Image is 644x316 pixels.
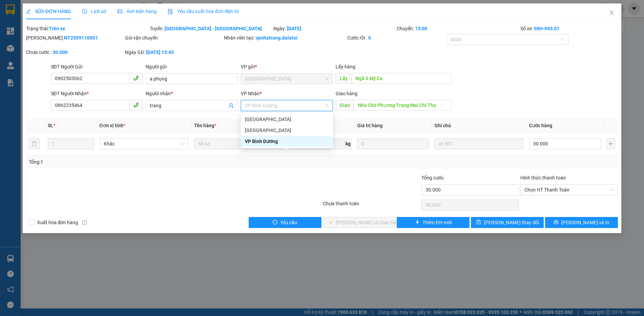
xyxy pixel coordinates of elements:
div: [GEOGRAPHIC_DATA] [245,116,329,123]
input: VD: Bàn, Ghế [194,138,283,149]
div: Đà Lạt [241,114,333,125]
span: phone [133,102,139,108]
button: check[PERSON_NAME] và Giao hàng [323,217,396,228]
span: Giá trị hàng [357,123,383,128]
button: exclamation-circleYêu cầu [249,217,321,228]
div: VP Bình Dương [245,138,329,145]
span: Thêm ĐH mới [422,219,451,226]
div: Người gửi [146,63,238,70]
span: [PERSON_NAME] và In [561,219,609,226]
div: Gói vận chuyển: [125,34,223,42]
button: delete [29,138,40,149]
button: plus [607,138,615,149]
span: user-add [228,103,234,108]
div: SĐT Người Gửi [51,63,143,70]
div: Trạng thái: [25,25,149,32]
span: Cước hàng [529,123,552,128]
span: Tên hàng [194,123,216,128]
div: Chưa cước : [26,48,124,56]
input: Ghi Chú [434,138,523,149]
div: Nhân viên tạo: [224,34,346,42]
span: Xuất hóa đơn hàng [34,219,81,226]
span: info-circle [82,220,87,225]
label: Hình thức thanh toán [520,175,566,181]
div: VP Bình Dương [241,136,333,147]
b: Trên xe [49,26,65,31]
b: [GEOGRAPHIC_DATA] - [GEOGRAPHIC_DATA] [165,26,262,31]
span: Ảnh kiện hàng [117,9,157,14]
span: Lấy hàng [336,64,355,69]
div: Cước rồi : [347,34,445,42]
div: Ngày: [273,25,396,32]
span: Chọn HT Thanh Toán [524,185,614,195]
div: Tổng: 1 [29,158,249,166]
span: Giao hàng [336,91,358,96]
span: exclamation-circle [273,220,278,225]
span: VP Nhận [241,91,260,96]
span: save [476,220,481,225]
th: Ghi chú [432,119,526,132]
span: edit [26,9,31,14]
b: [DATE] 15:45 [146,50,174,55]
span: phone [133,75,139,81]
div: Người nhận [146,90,238,97]
button: plusThêm ĐH mới [397,217,470,228]
span: kg [345,138,352,149]
span: picture [117,9,122,14]
span: Yêu cầu xuất hóa đơn điện tử [168,9,239,14]
b: 30.000 [53,50,68,55]
div: [GEOGRAPHIC_DATA] [245,127,329,134]
span: SỬA ĐƠN HÀNG [26,9,71,14]
div: Chưa thanh toán [322,200,421,212]
img: icon [168,9,173,14]
span: VP Bình Dương [245,100,329,111]
span: printer [554,220,558,225]
span: Yêu cầu [280,219,297,226]
span: Khác [104,139,184,149]
span: Nha Trang [245,74,329,84]
span: plus [415,220,420,225]
div: [PERSON_NAME]: [26,34,124,42]
span: Giao [336,100,354,111]
div: Chuyến: [396,25,520,32]
button: printer[PERSON_NAME] và In [545,217,618,228]
span: close [609,10,614,15]
span: clock-circle [82,9,87,14]
b: [DATE] [287,26,301,31]
div: Ngày GD: [125,48,223,56]
span: Đơn vị tính [100,123,125,128]
b: vpnhatrang.dalatoi [256,35,297,41]
span: Lấy [336,73,351,84]
span: [PERSON_NAME] thay đổi [484,219,539,226]
div: VP gửi [241,63,333,70]
b: 0 [368,35,371,41]
span: SL [48,123,53,128]
input: Dọc đường [354,100,452,111]
span: Lịch sử [82,9,106,14]
div: Tuyến: [149,25,273,32]
b: NT2509110001 [64,35,98,41]
span: Tổng cước [421,175,444,181]
div: SĐT Người Nhận [51,90,143,97]
input: Dọc đường [351,73,452,84]
b: 15:00 [415,26,427,31]
b: 50H-943.01 [534,26,560,31]
div: Số xe: [520,25,619,32]
button: Close [602,3,621,23]
div: Nha Trang [241,125,333,136]
input: 0 [357,138,429,149]
button: save[PERSON_NAME] thay đổi [471,217,544,228]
